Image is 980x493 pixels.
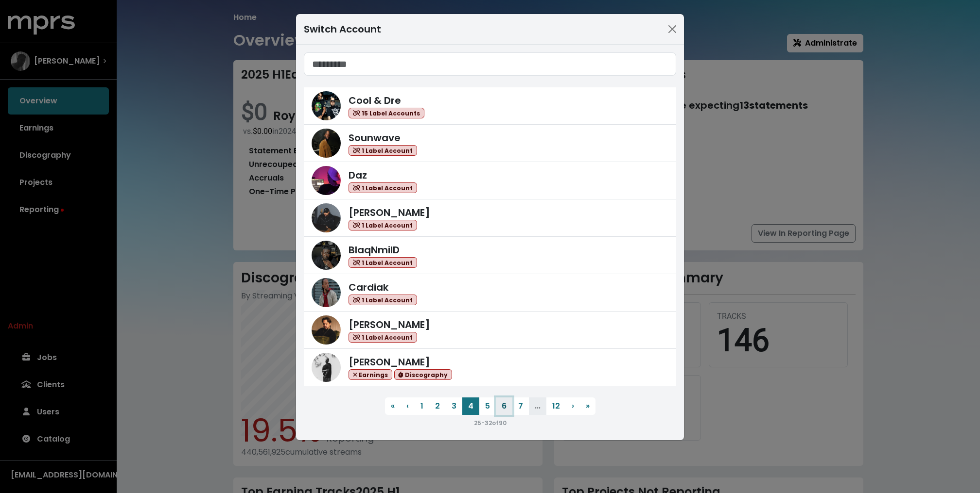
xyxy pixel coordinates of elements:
span: 1 Label Account [349,182,417,194]
button: Close [665,21,680,37]
a: BlaqNmilDBlaqNmilD 1 Label Account [304,237,676,274]
span: Daz [349,168,367,182]
a: SounwaveSounwave 1 Label Account [304,125,676,162]
button: 3 [446,397,462,415]
img: Cool & Dre [312,91,341,120]
button: 5 [479,397,496,415]
span: BlaqNmilD [349,243,400,257]
span: [PERSON_NAME] [349,355,430,369]
img: Sounwave [312,129,341,158]
span: 1 Label Account [349,332,417,343]
a: CardiakCardiak 1 Label Account [304,274,676,312]
span: › [572,400,574,411]
img: BlaqNmilD [312,241,341,270]
img: Coleman [312,203,341,232]
span: ‹ [406,400,409,411]
a: Beatnick Dee[PERSON_NAME] Earnings Discography [304,349,676,386]
span: Earnings [349,369,392,380]
span: « [391,400,395,411]
span: » [586,400,590,411]
span: Cardiak [349,280,388,294]
div: Switch Account [304,22,381,36]
span: Discography [394,369,452,380]
span: 1 Label Account [349,145,417,156]
span: Sounwave [349,131,401,145]
span: [PERSON_NAME] [349,206,430,219]
span: 1 Label Account [349,220,417,231]
a: DazDaz 1 Label Account [304,162,676,199]
span: [PERSON_NAME] [349,318,430,331]
a: Cool & DreCool & Dre 15 Label Accounts [304,87,676,125]
button: 6 [496,397,512,415]
img: Cardiak [312,278,341,307]
button: 1 [415,397,429,415]
button: 2 [429,397,446,415]
input: Search accounts [304,52,676,76]
a: Nate Fox[PERSON_NAME] 1 Label Account [304,312,676,349]
button: 4 [462,397,479,415]
img: Daz [312,166,341,195]
span: 15 Label Accounts [349,108,424,119]
span: 1 Label Account [349,257,417,268]
img: Beatnick Dee [312,353,341,382]
img: Nate Fox [312,315,341,345]
span: Cool & Dre [349,94,401,107]
a: Coleman[PERSON_NAME] 1 Label Account [304,199,676,237]
span: 1 Label Account [349,295,417,306]
small: 25 - 32 of 90 [474,419,507,427]
button: 7 [512,397,529,415]
button: 12 [546,397,566,415]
